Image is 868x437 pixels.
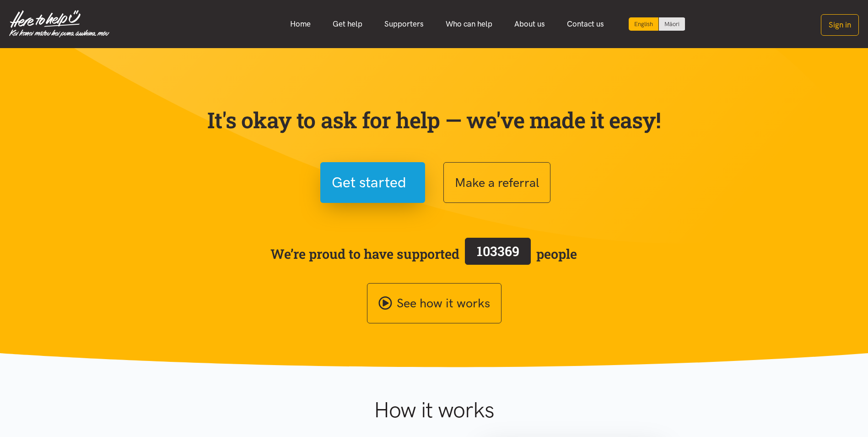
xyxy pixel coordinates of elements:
[629,17,659,31] div: Current language
[205,107,663,133] p: It's okay to ask for help — we've made it easy!
[821,14,859,36] button: Sign in
[322,14,373,34] a: Get help
[270,236,577,272] span: We’re proud to have supported people
[320,162,425,203] button: Get started
[367,283,501,324] a: See how it works
[9,10,109,38] img: Home
[629,17,685,31] div: Language toggle
[459,236,536,272] a: 103369
[435,14,503,34] a: Who can help
[279,14,322,34] a: Home
[477,242,519,260] span: 103369
[373,14,435,34] a: Supporters
[332,171,406,194] span: Get started
[659,17,685,31] a: Switch to Te Reo Māori
[556,14,615,34] a: Contact us
[503,14,556,34] a: About us
[285,397,583,423] h1: How it works
[443,162,550,203] button: Make a referral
